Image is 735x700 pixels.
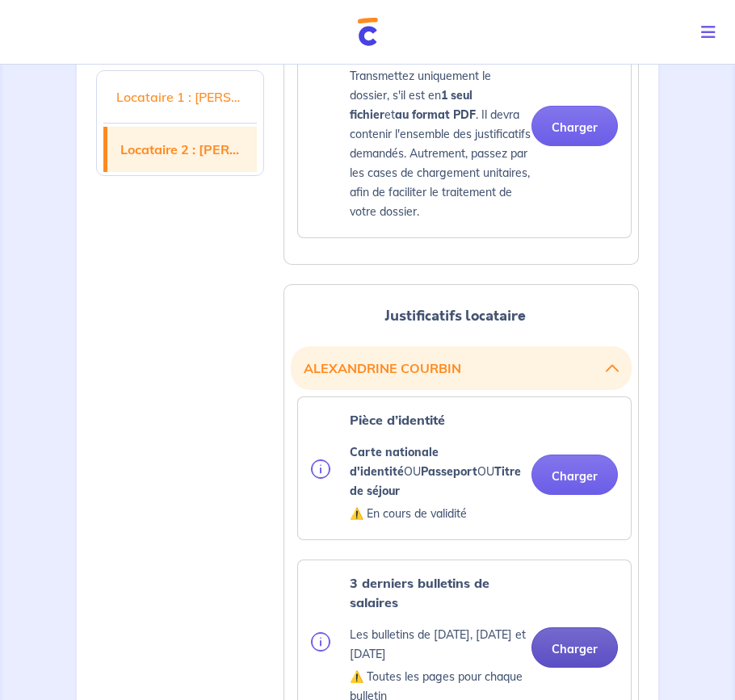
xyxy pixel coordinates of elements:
strong: Pièce d’identité [350,412,445,428]
button: Toggle navigation [688,11,735,53]
img: Cautioneo [358,18,378,46]
img: info.svg [311,459,330,479]
p: Les bulletins de [DATE], [DATE] et [DATE] [350,625,531,664]
strong: Carte nationale d'identité [350,445,439,479]
p: Transmettez uniquement le dossier, s'il est en et . Il devra contenir l'ensemble des justificatif... [350,66,531,221]
img: info.svg [311,632,330,652]
button: Charger [531,627,618,668]
strong: 3 derniers bulletins de salaires [350,575,489,610]
span: Justificatifs locataire [384,305,526,326]
button: Charger [531,455,618,495]
a: Locataire 2 : [PERSON_NAME] [107,127,257,172]
button: ALEXANDRINE COURBIN [304,353,619,384]
p: OU OU [350,442,531,501]
div: categoryName: national-id, userCategory: cdi-without-trial [297,396,632,540]
strong: au format PDF [395,107,476,122]
div: categoryName: profile, userCategory: cdi-without-trial [297,1,632,238]
a: Locataire 1 : [PERSON_NAME] [103,74,257,119]
p: ⚠️ En cours de validité [350,504,531,523]
button: Charger [531,106,618,146]
strong: Passeport [421,464,477,479]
